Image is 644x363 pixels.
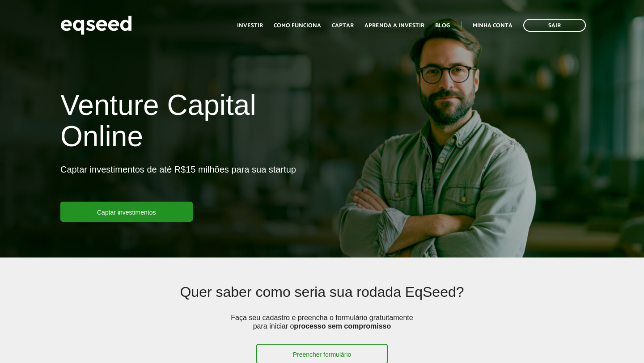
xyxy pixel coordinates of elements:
[114,284,530,313] h2: Quer saber como seria sua rodada EqSeed?
[364,23,424,29] a: Aprenda a investir
[60,202,193,222] a: Captar investimentos
[60,89,315,157] h1: Venture Capital Online
[228,313,416,344] p: Faça seu cadastro e preencha o formulário gratuitamente para iniciar o
[473,23,513,29] a: Minha conta
[274,23,321,29] a: Como funciona
[435,23,450,29] a: Blog
[523,19,586,32] a: Sair
[332,23,354,29] a: Captar
[60,164,296,202] p: Captar investimentos de até R$15 milhões para sua startup
[237,23,263,29] a: Investir
[60,13,132,37] img: EqSeed
[294,322,391,330] strong: processo sem compromisso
